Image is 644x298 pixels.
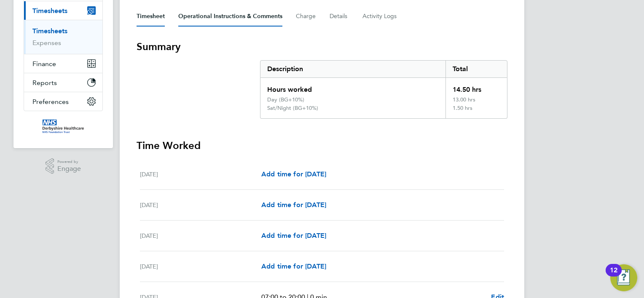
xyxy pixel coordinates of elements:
h3: Summary [137,40,507,53]
h3: Time Worked [137,139,507,152]
span: Add time for [DATE] [261,201,326,209]
span: Reports [32,79,57,87]
a: Add time for [DATE] [261,200,326,210]
div: Hours worked [260,78,445,96]
div: Day (BG+10%) [267,96,304,103]
button: Details [330,6,349,27]
div: [DATE] [140,200,261,210]
button: Timesheets [24,1,102,20]
span: Add time for [DATE] [261,231,326,239]
a: Add time for [DATE] [261,261,326,271]
a: Powered byEngage [46,158,81,174]
a: Expenses [32,39,61,47]
img: derbyshire-nhs-logo-retina.png [43,120,84,133]
button: Open Resource Center, 12 new notifications [610,264,637,291]
span: Powered by [57,158,81,165]
button: Preferences [24,92,102,111]
span: Finance [32,60,56,68]
div: [DATE] [140,261,261,271]
span: Engage [57,165,81,173]
span: Add time for [DATE] [261,170,326,178]
button: Finance [24,54,102,73]
div: Total [445,61,507,77]
span: Preferences [32,98,69,106]
div: Timesheets [24,20,102,54]
button: Operational Instructions & Comments [178,6,282,27]
div: Summary [260,60,507,119]
div: Description [260,61,445,77]
div: Sat/Night (BG+10%) [267,105,318,112]
button: Charge [296,6,316,27]
div: 1.50 hrs [445,105,507,118]
button: Reports [24,73,102,92]
a: Go to home page [24,120,103,133]
button: Timesheet [137,6,165,27]
button: Activity Logs [362,6,398,27]
div: 13.00 hrs [445,96,507,105]
span: Timesheets [32,7,67,15]
div: [DATE] [140,169,261,179]
a: Timesheets [32,27,67,35]
a: Add time for [DATE] [261,231,326,241]
div: 14.50 hrs [445,78,507,96]
div: 12 [610,270,617,281]
span: Add time for [DATE] [261,262,326,270]
div: [DATE] [140,231,261,241]
a: Add time for [DATE] [261,169,326,179]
